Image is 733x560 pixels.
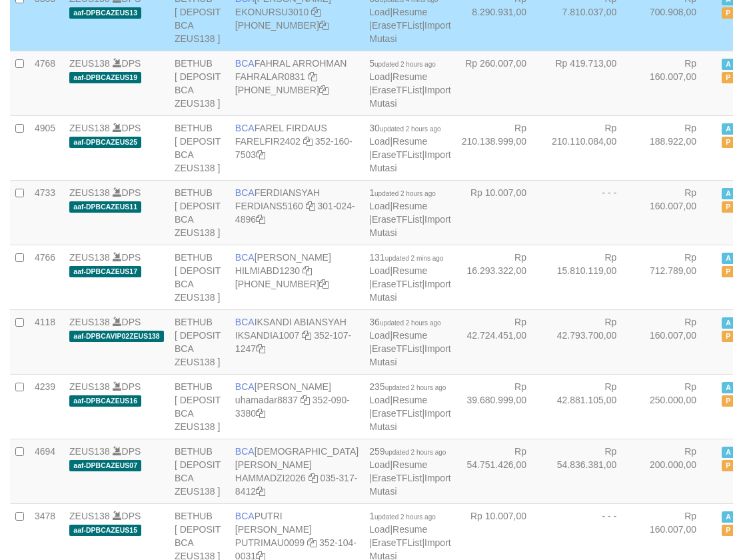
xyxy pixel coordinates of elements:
[369,123,450,173] span: | | |
[64,51,169,115] td: DPS
[69,7,141,19] span: aaf-DPBCAZEUS13
[372,149,422,160] a: EraseTFList
[369,187,436,198] span: 1
[392,71,427,82] a: Resume
[69,511,110,521] a: ZEUS138
[369,252,443,263] span: 131
[369,446,450,497] span: | | |
[372,473,422,483] a: EraseTFList
[369,149,450,173] a: Import Mutasi
[369,58,450,109] span: | | |
[392,265,427,276] a: Resume
[319,85,329,95] a: Copy 5665095158 to clipboard
[230,309,364,374] td: IKSANDI ABIANSYAH 352-107-1247
[230,180,364,245] td: FERDIANSYAH 301-024-4896
[256,486,265,497] a: Copy 0353178412 to clipboard
[309,473,318,483] a: Copy HAMMADZI2026 to clipboard
[369,524,390,535] a: Load
[369,201,390,211] a: Load
[546,374,636,439] td: Rp 42.881.105,00
[369,85,450,109] a: Import Mutasi
[369,395,390,405] a: Load
[374,190,436,197] span: updated 2 hours ago
[64,115,169,180] td: DPS
[392,524,427,535] a: Resume
[29,309,64,374] td: 4118
[385,255,444,262] span: updated 2 mins ago
[311,7,321,17] a: Copy EKONURSU3010 to clipboard
[636,374,716,439] td: Rp 250.000,00
[380,319,441,327] span: updated 2 hours ago
[169,51,230,115] td: BETHUB [ DEPOSIT BCA ZEUS138 ]
[256,343,265,354] a: Copy 3521071247 to clipboard
[69,137,141,148] span: aaf-DPBCAZEUS25
[546,115,636,180] td: Rp 210.110.084,00
[319,279,329,289] a: Copy 7495214257 to clipboard
[369,136,390,147] a: Load
[64,374,169,439] td: DPS
[372,20,422,31] a: EraseTFList
[372,408,422,419] a: EraseTFList
[369,473,450,497] a: Import Mutasi
[169,374,230,439] td: BETHUB [ DEPOSIT BCA ZEUS138 ]
[235,201,303,211] a: FERDIANS5160
[69,446,110,457] a: ZEUS138
[64,245,169,309] td: DPS
[636,439,716,503] td: Rp 200.000,00
[372,214,422,225] a: EraseTFList
[369,265,390,276] a: Load
[169,309,230,374] td: BETHUB [ DEPOSIT BCA ZEUS138 ]
[301,395,310,405] a: Copy uhamadar8837 to clipboard
[369,381,450,432] span: | | |
[256,214,265,225] a: Copy 3010244896 to clipboard
[546,180,636,245] td: - - -
[392,459,427,470] a: Resume
[69,252,110,263] a: ZEUS138
[369,317,450,367] span: | | |
[69,381,110,392] a: ZEUS138
[456,180,546,245] td: Rp 10.007,00
[302,330,311,341] a: Copy IKSANDIA1007 to clipboard
[235,58,255,69] span: BCA
[456,374,546,439] td: Rp 39.680.999,00
[636,51,716,115] td: Rp 160.007,00
[69,266,141,277] span: aaf-DPBCAZEUS17
[456,309,546,374] td: Rp 42.724.451,00
[369,511,436,521] span: 1
[235,395,298,405] a: uhamadar8837
[235,511,255,521] span: BCA
[372,343,422,354] a: EraseTFList
[29,180,64,245] td: 4733
[369,408,450,432] a: Import Mutasi
[392,7,427,17] a: Resume
[235,330,300,341] a: IKSANDIA1007
[546,245,636,309] td: Rp 15.810.119,00
[456,245,546,309] td: Rp 16.293.322,00
[230,115,364,180] td: FAREL FIRDAUS 352-160-7503
[29,245,64,309] td: 4766
[303,136,313,147] a: Copy FARELFIR2402 to clipboard
[546,51,636,115] td: Rp 419.713,00
[369,459,390,470] a: Load
[369,187,450,238] span: | | |
[29,115,64,180] td: 4905
[235,136,301,147] a: FARELFIR2402
[169,439,230,503] td: BETHUB [ DEPOSIT BCA ZEUS138 ]
[169,115,230,180] td: BETHUB [ DEPOSIT BCA ZEUS138 ]
[64,309,169,374] td: DPS
[69,395,141,407] span: aaf-DPBCAZEUS16
[235,123,255,133] span: BCA
[69,187,110,198] a: ZEUS138
[369,58,436,69] span: 5
[369,252,450,303] span: | | |
[235,537,305,548] a: PUTRIMAU0099
[369,330,390,341] a: Load
[372,279,422,289] a: EraseTFList
[169,245,230,309] td: BETHUB [ DEPOSIT BCA ZEUS138 ]
[369,123,440,133] span: 30
[369,214,450,238] a: Import Mutasi
[69,331,164,342] span: aaf-DPBCAVIP02ZEUS138
[69,123,110,133] a: ZEUS138
[230,245,364,309] td: [PERSON_NAME] [PHONE_NUMBER]
[546,439,636,503] td: Rp 54.836.381,00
